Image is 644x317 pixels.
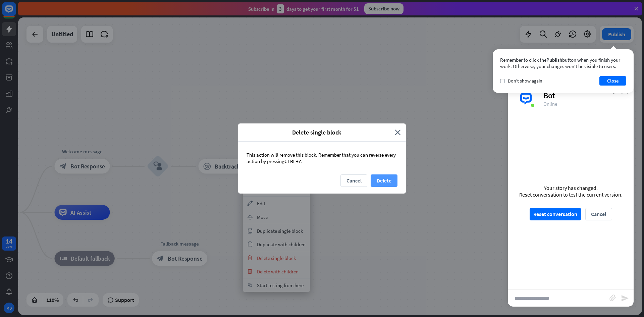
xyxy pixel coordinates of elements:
[621,294,629,302] i: send
[395,128,401,136] i: close
[5,3,25,23] button: Open LiveChat chat widget
[500,57,626,69] div: Remember to click the button when you finish your work. Otherwise, your changes won’t be visible ...
[599,76,626,86] button: Close
[543,101,626,107] div: Online
[371,174,397,187] button: Delete
[609,295,616,301] i: block_attachment
[519,184,623,191] div: Your story has changed.
[243,128,390,136] span: Delete single block
[530,208,581,220] button: Reset conversation
[238,142,406,174] div: This action will remove this block. Remember that you can reverse every action by pressing .
[546,57,562,63] span: Publish
[519,191,623,198] div: Reset conversation to test the current version.
[543,90,626,101] div: Bot
[508,78,542,84] span: Don't show again
[284,158,301,164] span: CTRL+Z
[340,174,367,187] button: Cancel
[585,208,612,220] button: Cancel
